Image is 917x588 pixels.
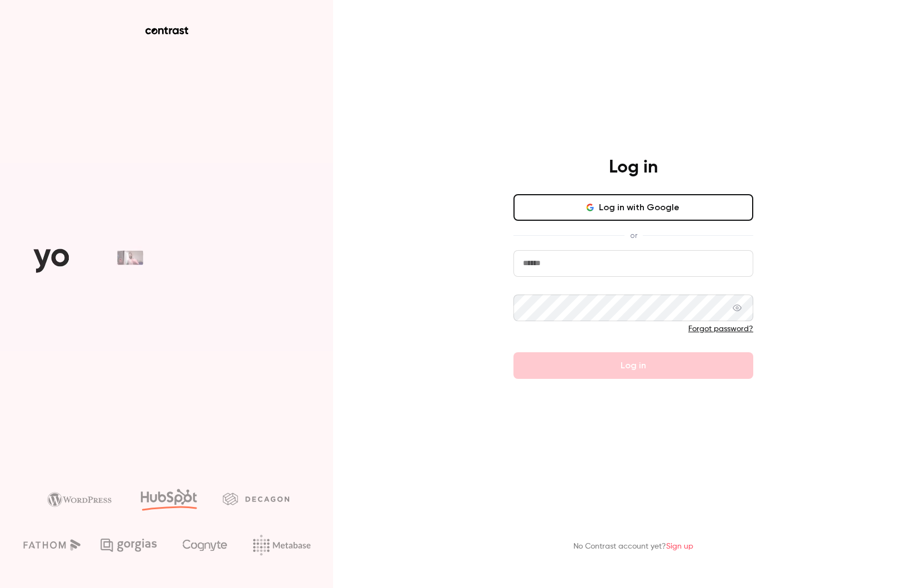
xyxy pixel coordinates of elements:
h4: Log in [609,156,658,179]
p: No Contrast account yet? [573,541,693,552]
span: or [624,230,643,241]
a: Forgot password? [688,325,753,333]
button: Log in with Google [513,194,753,221]
a: Sign up [666,543,693,550]
img: decagon [223,493,289,505]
